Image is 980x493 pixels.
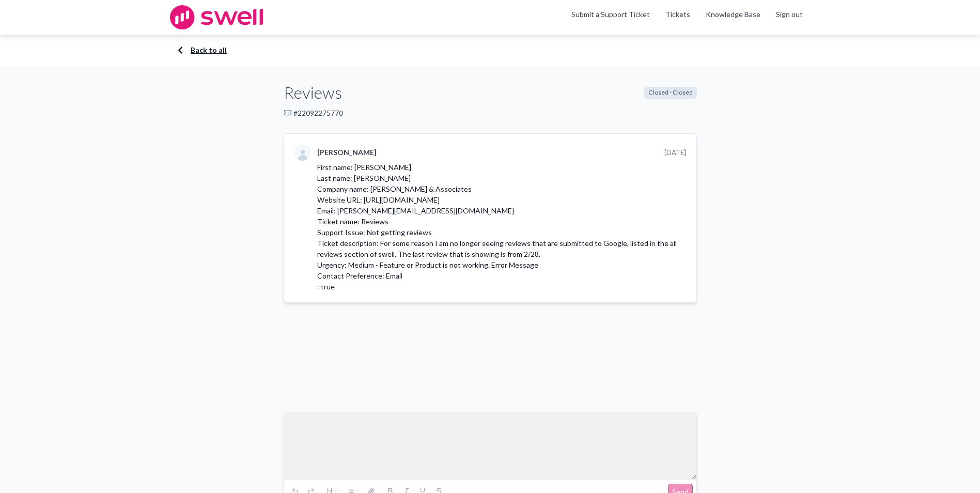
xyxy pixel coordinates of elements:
nav: Swell CX Support [564,9,811,26]
time: [DATE] [664,148,686,157]
div: # 22092275770 [284,108,697,118]
div: Ticket name: Reviews [317,216,686,227]
a: Back to all [180,45,800,55]
a: Tickets [665,9,690,20]
div: Ticket description: For some reason I am no longer seeing reviews that are submitted to Google, l... [317,238,686,259]
img: swell [170,5,263,29]
div: Company name: [PERSON_NAME] & Associates [317,183,686,194]
div: Karen [294,144,311,161]
div: Contact Preference: Email [317,270,686,281]
a: Sign out [776,9,803,20]
h1: Reviews [284,81,342,104]
div: Email: [PERSON_NAME][EMAIL_ADDRESS][DOMAIN_NAME] [317,205,686,216]
div: Website URL: [URL][DOMAIN_NAME] [317,194,686,205]
a: Knowledge Base [706,9,760,20]
span: [PERSON_NAME] [317,147,377,158]
div: First name: [PERSON_NAME] [317,162,686,173]
div: : true [317,281,686,292]
span: Closed - Closed [644,87,697,99]
div: Last name: [PERSON_NAME] [317,173,686,183]
div: Navigation Menu [658,9,811,26]
div: Urgency: Medium - Feature or Product is not working. Error Message [317,259,686,270]
ul: Main menu [564,9,811,26]
div: Support Issue: Not getting reviews [317,227,686,238]
a: Submit a Support Ticket [571,10,650,19]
